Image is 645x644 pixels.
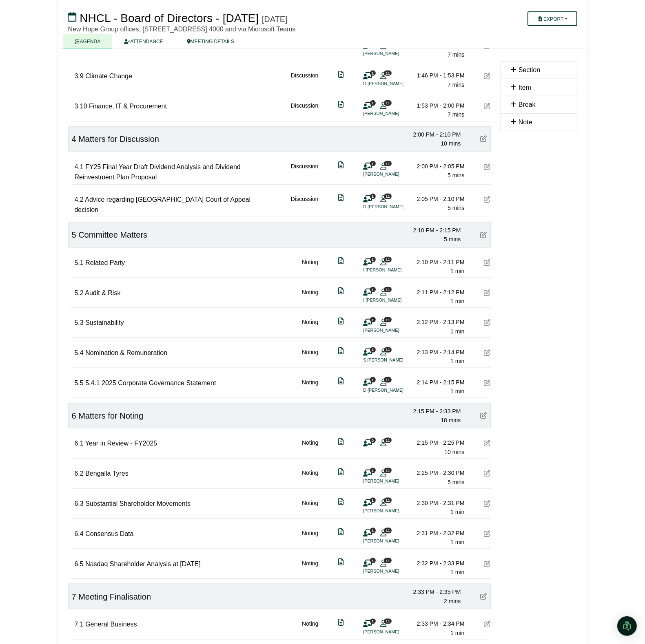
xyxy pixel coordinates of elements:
div: Noting [302,619,318,637]
span: 7 mins [448,82,464,88]
span: 1 min [450,388,464,395]
span: 3.9 [75,73,84,79]
span: 11 [384,347,392,353]
span: 7 mins [448,111,464,118]
div: Noting [302,438,318,457]
div: 2:33 PM - 2:35 PM [404,587,461,596]
span: 11 [384,468,392,473]
span: 5.1 [75,259,84,266]
span: FY25 Final Year Draft Dividend Analysis and Dividend Reinvestment Plan Proposal [75,163,241,181]
span: 11 [384,558,392,563]
span: New Hope Group offices, [STREET_ADDRESS] 4000 and via Microsoft Teams [68,26,296,33]
span: 7 mins [448,51,464,58]
span: Item [519,84,531,91]
span: Committee Matters [78,230,147,239]
span: 10 mins [441,140,461,147]
span: 2 mins [444,598,461,604]
span: 11 [384,161,392,166]
div: 2:12 PM - 2:13 PM [408,318,465,326]
div: 2:10 PM - 2:11 PM [408,258,465,267]
li: D [PERSON_NAME] [364,387,425,394]
span: 1 [370,619,376,624]
span: 11 [384,194,392,199]
div: 2:11 PM - 2:12 PM [408,288,465,297]
span: 6.3 [75,500,84,507]
span: 6.4 [75,530,84,537]
span: 11 [384,438,392,443]
span: Matters for Discussion [78,135,159,143]
li: [PERSON_NAME] [364,327,425,334]
span: 5.2 [75,289,84,296]
span: 6.2 [75,470,84,477]
span: 1 [370,194,376,199]
div: Noting [302,288,318,306]
span: 1 min [450,358,464,364]
span: Related Party [85,259,125,266]
span: 5.3 [75,319,84,326]
span: 10 mins [444,449,464,455]
span: Year in Review - FY2025 [85,440,157,447]
div: 2:00 PM - 2:10 PM [404,130,461,139]
li: [PERSON_NAME] [364,110,425,117]
span: 1 [370,468,376,473]
span: 0 [370,438,376,443]
li: [PERSON_NAME] [364,538,425,545]
span: 1 min [450,328,464,335]
div: Noting [302,318,318,336]
span: 5.5 [75,379,84,386]
div: Noting [302,468,318,487]
span: 1 [370,257,376,262]
span: Break [519,101,536,108]
span: 5 mins [444,236,461,243]
span: Sustainability [85,319,124,326]
div: Noting [302,498,318,517]
span: 6.1 [75,440,84,447]
span: 4.1 [75,163,84,170]
a: MEETING DETAILS [175,34,246,49]
li: [PERSON_NAME] [364,629,425,635]
span: 11 [384,287,392,292]
span: 3.10 [75,103,87,110]
span: 1 min [450,268,464,274]
div: 2:14 PM - 2:15 PM [408,378,465,387]
span: 1 [370,287,376,292]
div: Noting [302,559,318,577]
div: 2:00 PM - 2:05 PM [408,162,465,171]
div: 2:25 PM - 2:30 PM [408,468,465,477]
div: Discussion [291,101,319,119]
div: 2:31 PM - 2:32 PM [408,529,465,538]
span: Bengalla Tyres [85,470,129,477]
span: 1 [370,100,376,106]
span: 1 [370,317,376,322]
div: Discussion [291,71,319,89]
span: 1 min [450,569,464,576]
li: [PERSON_NAME] [364,478,425,485]
span: Matters for Noting [78,411,143,420]
span: 6 [72,411,76,420]
div: Discussion [291,162,319,183]
a: AGENDA [63,34,113,49]
button: Export [528,11,577,26]
span: 11 [384,257,392,262]
span: 1 min [450,630,464,636]
span: 4 [72,135,76,143]
span: 5 mins [448,479,464,485]
li: D [PERSON_NAME] [364,203,425,210]
span: Substantial Shareholder Movements [85,500,191,507]
div: 1:46 PM - 1:53 PM [408,71,465,80]
span: 11 [384,498,392,503]
li: [PERSON_NAME] [364,568,425,575]
div: Discussion [291,194,319,215]
span: 11 [384,619,392,624]
span: 4.2 [75,196,84,203]
span: Audit & Risk [85,289,120,296]
div: 2:13 PM - 2:14 PM [408,348,465,357]
div: 2:10 PM - 2:15 PM [404,226,461,235]
span: Consensus Data [85,530,133,537]
span: Finance, IT & Procurement [89,103,167,110]
div: Noting [302,348,318,366]
span: 5.4 [75,349,84,356]
div: Discussion [291,41,319,59]
span: 1 min [450,539,464,545]
div: 1:53 PM - 2:00 PM [408,101,465,110]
